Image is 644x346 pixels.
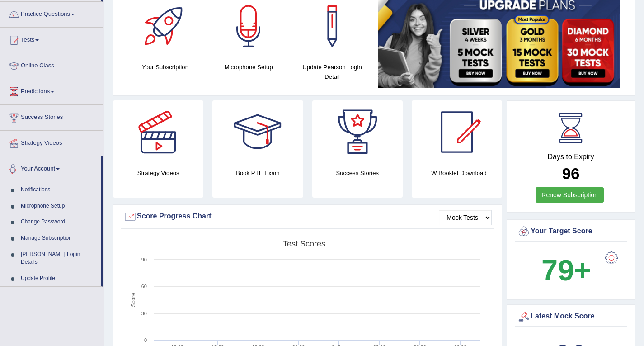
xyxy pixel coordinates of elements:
h4: Your Subscription [128,62,202,72]
div: Score Progress Chart [123,210,492,223]
a: Success Stories [0,105,103,128]
a: Practice Questions [0,2,103,24]
b: 79+ [541,254,591,287]
text: 60 [141,284,147,289]
h4: Strategy Videos [113,168,203,178]
a: Strategy Videos [0,131,103,153]
div: Latest Mock Score [517,310,625,323]
tspan: Test scores [283,239,325,248]
h4: EW Booklet Download [412,168,502,178]
a: [PERSON_NAME] Login Details [17,246,101,270]
text: 30 [141,311,147,316]
a: Change Password [17,214,101,230]
tspan: Score [130,293,136,307]
h4: Book PTE Exam [212,168,303,178]
h4: Days to Expiry [517,153,625,161]
text: 90 [141,257,147,262]
a: Renew Subscription [536,187,604,203]
a: Your Account [0,156,101,179]
h4: Update Pearson Login Detail [295,62,370,81]
a: Update Profile [17,270,101,287]
h4: Microphone Setup [212,62,286,72]
h4: Success Stories [312,168,403,178]
a: Tests [0,28,103,50]
a: Predictions [0,79,103,102]
a: Manage Subscription [17,230,101,246]
a: Notifications [17,182,101,198]
b: 96 [562,165,580,182]
a: Online Class [0,53,103,76]
div: Your Target Score [517,225,625,238]
a: Microphone Setup [17,198,101,214]
text: 0 [144,337,147,343]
